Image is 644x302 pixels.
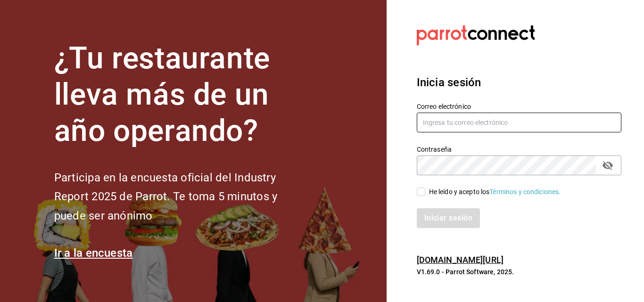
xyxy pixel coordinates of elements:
[417,146,621,153] label: Contraseña
[489,188,561,196] a: Términos y condiciones.
[600,157,616,173] button: passwordField
[417,267,621,277] p: V1.69.0 - Parrot Software, 2025.
[417,103,621,110] label: Correo electrónico
[54,246,133,260] a: Ir a la encuesta
[417,255,504,265] a: [DOMAIN_NAME][URL]
[54,168,309,226] h2: Participa en la encuesta oficial del Industry Report 2025 de Parrot. Te toma 5 minutos y puede se...
[417,74,621,91] h3: Inicia sesión
[417,113,621,132] input: Ingresa tu correo electrónico
[429,187,561,197] div: He leído y acepto los
[54,41,309,149] h1: ¿Tu restaurante lleva más de un año operando?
